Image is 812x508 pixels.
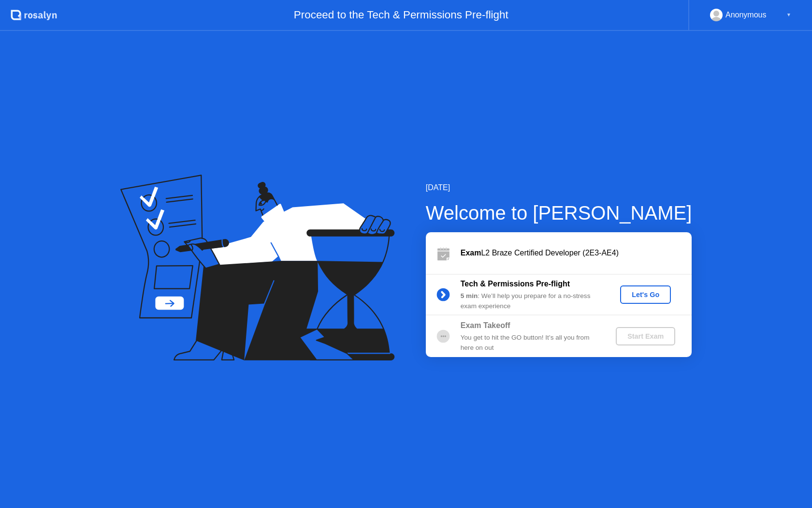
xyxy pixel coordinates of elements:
[461,321,510,329] b: Exam Takeoff
[620,332,671,340] div: Start Exam
[461,247,692,259] div: L2 Braze Certified Developer (2E3-AE4)
[616,327,675,345] button: Start Exam
[426,182,692,194] div: [DATE]
[620,285,671,304] button: Let's Go
[461,333,600,353] div: You get to hit the GO button! It’s all you from here on out
[624,291,667,299] div: Let's Go
[426,198,692,227] div: Welcome to [PERSON_NAME]
[786,9,791,21] div: ▼
[725,9,767,21] div: Anonymous
[461,249,481,257] b: Exam
[461,280,570,288] b: Tech & Permissions Pre-flight
[461,291,600,311] div: : We’ll help you prepare for a no-stress exam experience
[461,292,478,299] b: 5 min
